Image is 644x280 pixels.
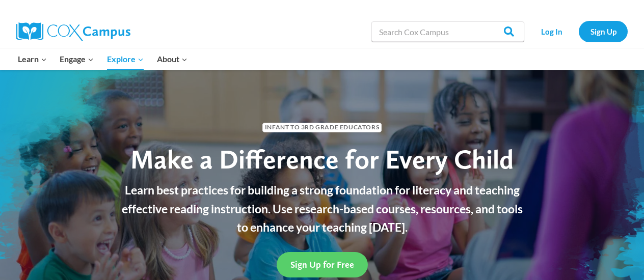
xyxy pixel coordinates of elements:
span: Sign Up for Free [290,259,354,270]
nav: Primary Navigation [11,48,194,70]
img: Cox Campus [16,22,130,41]
a: Log In [529,21,574,42]
p: Learn best practices for building a strong foundation for literacy and teaching effective reading... [116,181,528,237]
span: Explore [107,52,144,66]
span: Make a Difference for Every Child [130,143,514,175]
nav: Secondary Navigation [529,21,628,42]
span: Engage [60,52,94,66]
span: Learn [18,52,47,66]
span: About [157,52,187,66]
span: Infant to 3rd Grade Educators [262,123,382,132]
a: Sign Up [579,21,628,42]
a: Sign Up for Free [277,252,368,277]
input: Search Cox Campus [371,21,524,42]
